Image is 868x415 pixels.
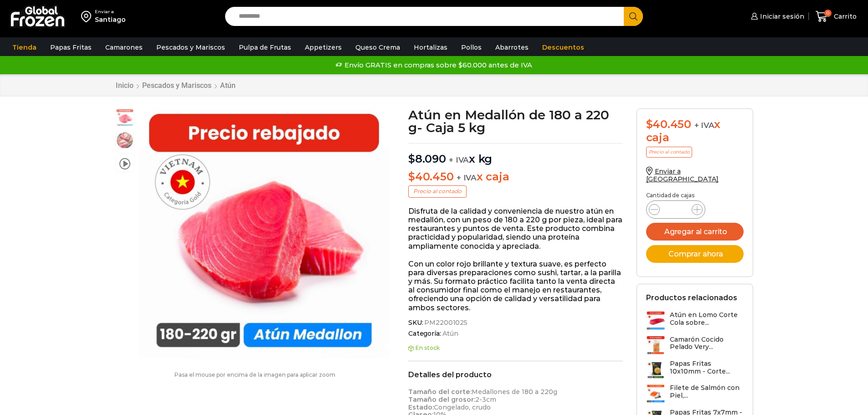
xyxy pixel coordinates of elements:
h2: Productos relacionados [646,293,737,302]
strong: Estado: [408,403,434,411]
a: Iniciar sesión [749,7,804,26]
a: Appetizers [300,39,346,56]
a: Descuentos [538,39,589,56]
bdi: 40.450 [646,118,691,131]
span: $ [646,118,653,131]
div: x caja [646,118,744,144]
a: Atún [220,81,236,90]
a: Pollos [457,39,486,56]
button: Agregar al carrito [646,223,744,241]
h3: Camarón Cocido Pelado Very... [670,336,744,351]
a: Pulpa de Frutas [234,39,296,56]
span: Carrito [832,12,857,21]
a: Papas Fritas [46,39,96,56]
p: Precio al contado [408,185,467,197]
span: foto plato atun [116,131,134,149]
p: Precio al contado [646,147,692,158]
nav: Breadcrumb [115,81,236,90]
a: Camarones [101,39,147,56]
a: Hortalizas [409,39,452,56]
p: Disfruta de la calidad y conveniencia de nuestro atún en medallón, con un peso de 180 a 220 g por... [408,207,623,251]
a: Atún en Lomo Corte Cola sobre... [646,311,744,331]
span: PM22001025 [423,319,467,327]
a: Enviar a [GEOGRAPHIC_DATA] [646,167,719,183]
a: Inicio [115,81,134,90]
span: + IVA [449,155,469,164]
p: x caja [408,170,623,184]
span: 0 [824,10,832,17]
div: Enviar a [95,9,126,15]
a: Abarrotes [491,39,533,56]
span: Categoría: [408,330,623,338]
img: address-field-icon.svg [81,9,95,24]
p: x kg [408,143,623,166]
div: 1 / 3 [139,108,389,359]
span: + IVA [457,173,477,182]
a: Camarón Cocido Pelado Very... [646,336,744,355]
h2: Detalles del producto [408,370,623,379]
p: Con un color rojo brillante y textura suave, es perfecto para diversas preparaciones como sushi, ... [408,260,623,312]
h3: Papas Fritas 10x10mm - Corte... [670,360,744,375]
a: 0 Carrito [813,6,859,27]
span: $ [408,170,415,183]
button: Comprar ahora [646,245,744,263]
img: atun medallon [139,108,389,359]
a: Filete de Salmón con Piel,... [646,384,744,404]
h3: Filete de Salmón con Piel,... [670,384,744,400]
h3: Atún en Lomo Corte Cola sobre... [670,311,744,327]
strong: Tamaño del grosor: [408,395,475,404]
div: Santiago [95,15,126,24]
bdi: 40.450 [408,170,453,183]
span: Iniciar sesión [758,12,804,21]
span: atun medallon [116,109,134,127]
p: Cantidad de cajas [646,192,744,199]
button: Search button [624,7,643,26]
h1: Atún en Medallón de 180 a 220 g- Caja 5 kg [408,108,623,134]
a: Queso Crema [351,39,405,56]
a: Tienda [8,39,41,56]
span: $ [408,152,415,165]
a: Pescados y Mariscos [152,39,230,56]
input: Product quantity [667,203,684,216]
a: Pescados y Mariscos [142,81,212,90]
strong: Tamaño del corte: [408,388,472,396]
span: SKU: [408,319,623,327]
a: Atún [441,330,458,338]
span: + IVA [694,121,714,130]
p: Pasa el mouse por encima de la imagen para aplicar zoom [115,372,395,378]
p: En stock [408,345,623,351]
bdi: 8.090 [408,152,446,165]
a: Papas Fritas 10x10mm - Corte... [646,360,744,379]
